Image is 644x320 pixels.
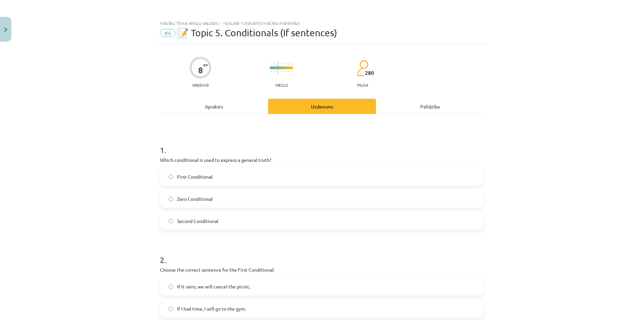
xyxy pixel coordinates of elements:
[177,27,337,38] span: 📝 Topic 5. Conditionals (If sentences)
[190,83,211,87] p: Saņemsi
[160,243,484,264] h1: 2 .
[4,28,7,32] img: icon-close-lesson-0947bae3869378f0d4975bcd49f059093ad1ed9edebbc8119c70593378902aed.svg
[198,65,203,75] div: 8
[278,61,278,75] img: icon-long-line-d9ea69661e0d244f92f715978eff75569469978d946b2353a9bb055b3ed8787d.svg
[169,219,173,223] input: Second Conditional
[271,71,272,73] img: icon-short-line-57e1e144782c952c97e751825c79c345078a6d821885a25fce030b3d8c18986b.svg
[291,71,292,73] img: icon-short-line-57e1e144782c952c97e751825c79c345078a6d821885a25fce030b3d8c18986b.svg
[281,71,282,73] img: icon-short-line-57e1e144782c952c97e751825c79c345078a6d821885a25fce030b3d8c18986b.svg
[268,99,376,114] div: Uzdevums
[274,71,275,73] img: icon-short-line-57e1e144782c952c97e751825c79c345078a6d821885a25fce030b3d8c18986b.svg
[365,70,374,76] span: 280
[169,175,173,179] input: First Conditional
[160,156,484,164] p: Which conditional is used to express a general truth?
[274,63,275,65] img: icon-short-line-57e1e144782c952c97e751825c79c345078a6d821885a25fce030b3d8c18986b.svg
[281,63,282,65] img: icon-short-line-57e1e144782c952c97e751825c79c345078a6d821885a25fce030b3d8c18986b.svg
[203,63,208,67] span: XP
[271,63,272,65] img: icon-short-line-57e1e144782c952c97e751825c79c345078a6d821885a25fce030b3d8c18986b.svg
[160,99,268,114] div: Apraksts
[160,134,484,154] h1: 1 .
[160,266,484,273] p: Choose the correct sentence for the First Conditional:
[284,63,285,65] img: icon-short-line-57e1e144782c952c97e751825c79c345078a6d821885a25fce030b3d8c18986b.svg
[177,305,246,312] span: If I had time, I will go to the gym.
[177,283,251,290] span: If it rains, we will cancel the picnic.
[177,173,213,180] span: First Conditional
[177,218,218,225] span: Second Conditional
[160,29,175,37] span: #6
[177,195,213,202] span: Zero Conditional
[284,71,285,73] img: icon-short-line-57e1e144782c952c97e751825c79c345078a6d821885a25fce030b3d8c18986b.svg
[169,307,173,311] input: If I had time, I will go to the gym.
[288,63,288,65] img: icon-short-line-57e1e144782c952c97e751825c79c345078a6d821885a25fce030b3d8c18986b.svg
[160,21,484,26] div: Mācību tēma: Angļu valoda i - 10.klase 1.ieskaites mācību materiāls
[288,71,288,73] img: icon-short-line-57e1e144782c952c97e751825c79c345078a6d821885a25fce030b3d8c18986b.svg
[357,83,368,87] p: pilda
[291,63,292,65] img: icon-short-line-57e1e144782c952c97e751825c79c345078a6d821885a25fce030b3d8c18986b.svg
[169,197,173,201] input: Zero Conditional
[275,83,288,87] p: Viegls
[169,284,173,289] input: If it rains, we will cancel the picnic.
[357,60,368,77] img: students-c634bb4e5e11cddfef0936a35e636f08e4e9abd3cc4e673bd6f9a4125e45ecb1.svg
[376,99,484,114] div: Palīdzība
